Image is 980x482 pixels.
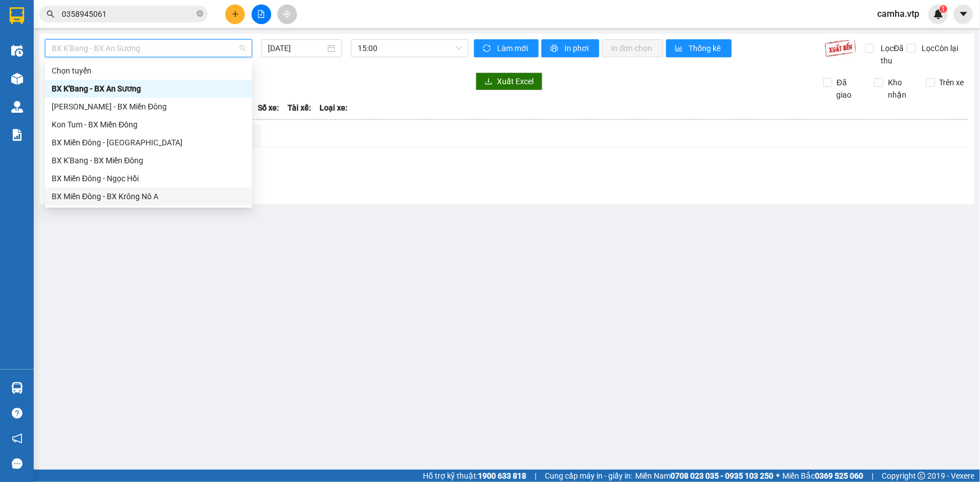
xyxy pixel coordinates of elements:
[564,42,590,54] span: In phơi
[52,154,245,167] div: BX K'Bang - BX Miền Đông
[45,169,252,187] div: BX Miền Đông - Ngọc Hồi
[12,458,22,469] span: message
[954,4,973,24] button: caret-down
[252,4,271,24] button: file-add
[11,382,23,394] img: warehouse-icon
[107,51,158,59] span: 07:56:52 [DATE]
[782,470,863,482] span: Miền Bắc
[935,76,969,89] span: Trên xe
[45,80,252,98] div: BX K'Bang - BX An Sương
[476,72,543,90] button: downloadXuất Excel
[940,5,947,13] sup: 1
[11,78,23,94] span: Nơi gửi:
[277,4,297,24] button: aim
[45,116,252,134] div: Kon Tum - BX Miền Đông
[666,39,732,57] button: bar-chartThống kê
[197,9,203,20] span: close-circle
[671,471,773,480] strong: 0708 023 035 - 0935 103 250
[541,39,599,57] button: printerIn phơi
[883,76,917,101] span: Kho nhận
[602,39,663,57] button: In đơn chọn
[288,102,311,114] span: Tài xế:
[941,5,945,13] span: 1
[483,44,493,53] span: sync
[550,44,560,53] span: printer
[868,7,928,21] span: camha.vtp
[52,136,245,149] div: BX Miền Đông - [GEOGRAPHIC_DATA]
[535,470,536,482] span: |
[52,40,245,57] span: BX K'Bang - BX An Sương
[11,45,23,57] img: warehouse-icon
[45,187,252,205] div: BX Miền Đông - BX Krông Nô A
[815,471,863,480] strong: 0369 525 060
[258,102,279,114] span: Số xe:
[45,62,252,80] div: Chọn tuyến
[231,10,239,18] span: plus
[918,42,960,54] span: Lọc Còn lại
[10,7,24,24] img: logo-vxr
[11,129,23,141] img: solution-icon
[283,10,291,18] span: aim
[545,470,632,482] span: Cung cấp máy in - giấy in:
[832,76,866,101] span: Đã giao
[52,65,245,77] div: Chọn tuyến
[268,42,325,54] input: 13/08/2025
[62,8,194,20] input: Tìm tên, số ĐT hoặc mã đơn
[689,42,723,54] span: Thống kê
[45,134,252,152] div: BX Miền Đông - Đắk Hà
[824,39,856,57] img: 9k=
[423,470,526,482] span: Hỗ trợ kỹ thuật:
[474,39,539,57] button: syncLàm mới
[11,101,23,113] img: warehouse-icon
[478,471,526,480] strong: 1900 633 818
[635,470,773,482] span: Miền Nam
[918,472,926,480] span: copyright
[45,152,252,169] div: BX K'Bang - BX Miền Đông
[358,40,462,57] span: 15:00
[225,4,245,24] button: plus
[12,433,22,444] span: notification
[29,18,91,60] strong: CÔNG TY TNHH [GEOGRAPHIC_DATA] 214 QL13 - P.26 - Q.BÌNH THẠNH - TP HCM 1900888606
[872,470,873,482] span: |
[197,10,203,17] span: close-circle
[86,78,104,94] span: Nơi nhận:
[497,42,530,54] span: Làm mới
[113,79,142,85] span: PV Đắk Sắk
[113,42,158,51] span: BD08250222
[52,118,245,131] div: Kon Tum - BX Miền Đông
[933,9,943,19] img: icon-new-feature
[52,172,245,185] div: BX Miền Đông - Ngọc Hồi
[11,25,26,53] img: logo
[47,10,54,18] span: search
[52,82,245,95] div: BX K'Bang - BX An Sương
[776,474,780,478] span: ⚪️
[12,408,22,419] span: question-circle
[959,9,969,19] span: caret-down
[257,10,265,18] span: file-add
[39,67,130,76] strong: BIÊN NHẬN GỬI HÀNG HOÁ
[45,98,252,116] div: Ngọc Hồi - BX Miền Đông
[52,100,245,113] div: [PERSON_NAME] - BX Miền Đông
[675,44,685,53] span: bar-chart
[38,79,76,85] span: PV Bình Dương
[52,190,245,203] div: BX Miền Đông - BX Krông Nô A
[11,73,23,85] img: warehouse-icon
[876,42,906,67] span: Lọc Đã thu
[320,102,348,114] span: Loại xe:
